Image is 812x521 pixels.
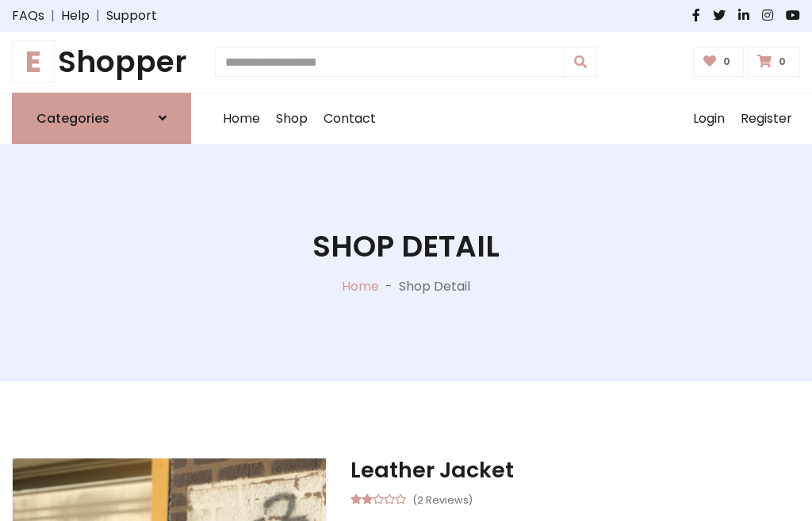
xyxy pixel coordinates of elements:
[693,47,745,77] a: 0
[90,6,106,25] span: |
[350,458,800,483] h3: Leather Jacket
[44,6,61,25] span: |
[412,489,473,508] small: (2 Reviews)
[399,277,470,296] p: Shop Detail
[379,277,399,296] p: -
[733,93,800,144] a: Register
[747,47,800,77] a: 0
[316,93,384,144] a: Contact
[268,93,316,144] a: Shop
[685,93,733,144] a: Login
[215,93,268,144] a: Home
[342,277,379,295] a: Home
[775,55,790,69] span: 0
[12,6,44,25] a: FAQs
[36,111,109,126] h6: Categories
[312,229,500,264] h1: Shop Detail
[106,6,157,25] a: Support
[12,44,191,80] h1: Shopper
[12,93,191,144] a: Categories
[61,6,90,25] a: Help
[719,55,734,69] span: 0
[12,40,55,83] span: E
[12,44,191,80] a: EShopper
